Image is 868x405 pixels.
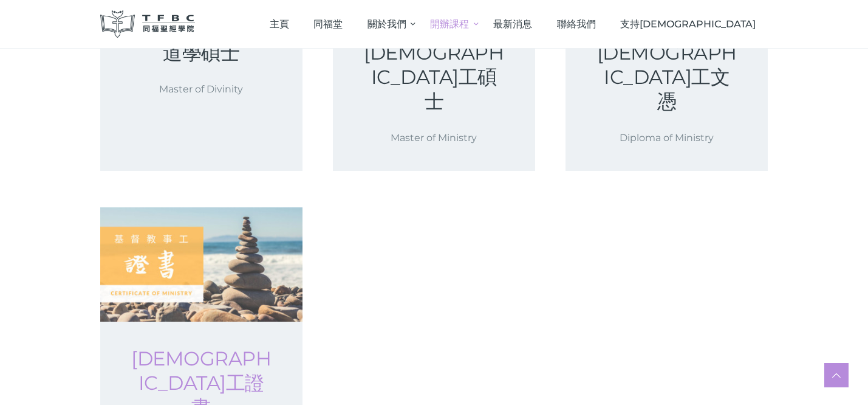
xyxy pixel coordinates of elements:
span: 最新消息 [493,18,532,30]
a: 支持[DEMOGRAPHIC_DATA] [608,6,768,42]
a: [DEMOGRAPHIC_DATA]工文憑 [595,41,739,114]
span: 支持[DEMOGRAPHIC_DATA] [620,18,756,30]
span: 關於我們 [367,18,406,30]
img: 同福聖經學院 TFBC [100,10,195,38]
a: 關於我們 [355,6,419,42]
span: 聯絡我們 [557,18,596,30]
a: 主頁 [257,6,301,42]
a: 道學碩士 [129,41,273,65]
p: Master of Divinity [129,81,273,97]
p: Diploma of Ministry [595,130,739,146]
span: 主頁 [270,18,289,30]
a: 開辦課程 [418,6,481,42]
a: 最新消息 [481,6,545,42]
a: 聯絡我們 [544,6,608,42]
a: [DEMOGRAPHIC_DATA]工碩士 [362,41,506,114]
p: Master of Ministry [362,130,506,146]
span: 同福堂 [313,18,343,30]
a: Scroll to top [824,363,849,387]
a: 同福堂 [301,6,355,42]
span: 開辦課程 [430,18,469,30]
